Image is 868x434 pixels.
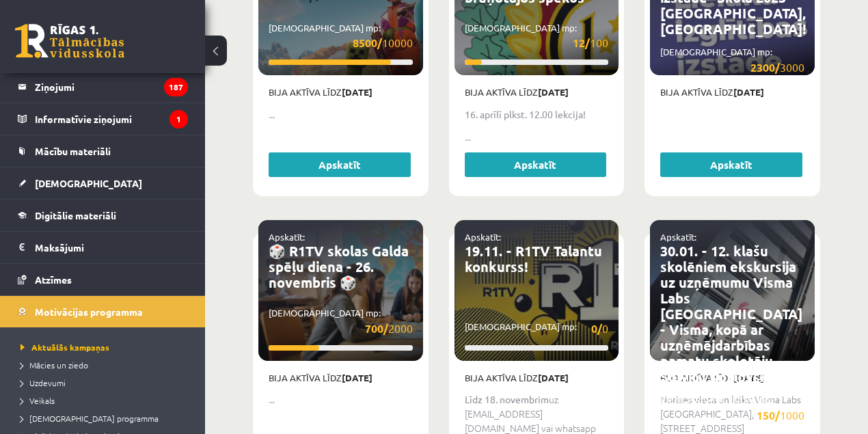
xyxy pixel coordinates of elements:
i: 187 [164,78,188,96]
span: Mācību materiāli [35,145,111,157]
a: Apskatīt [660,152,802,177]
a: Informatīvie ziņojumi1 [18,103,188,135]
strong: 12/ [573,36,590,50]
a: [DEMOGRAPHIC_DATA] programma [21,412,191,424]
strong: 0/ [591,321,602,336]
span: 10000 [353,34,413,51]
p: Bija aktīva līdz [465,85,609,99]
p: ... [269,107,413,122]
span: Veikals [21,395,55,406]
strong: [DATE] [538,372,569,383]
p: [DEMOGRAPHIC_DATA] mp: [465,21,609,52]
span: [DEMOGRAPHIC_DATA] programma [21,413,159,424]
p: [DEMOGRAPHIC_DATA] mp: [660,45,804,76]
strong: 150/ [757,408,780,422]
span: Aktuālās kampaņas [21,342,109,353]
p: [DEMOGRAPHIC_DATA] mp: [465,320,609,337]
p: Bija aktīva līdz [269,85,413,99]
a: Maksājumi [18,232,188,263]
i: 1 [169,110,188,128]
span: 1000 [757,407,804,424]
a: Apskatīt: [660,231,696,243]
strong: 2300/ [750,60,780,74]
p: [DEMOGRAPHIC_DATA] mp: [269,306,413,337]
strong: 16. aprīlī plkst. 12.00 lekcija! [465,108,586,120]
strong: 700/ [365,321,388,336]
a: 🎲 R1TV skolas Galda spēļu diena - 26. novembris 🎲 [269,242,409,291]
span: 2000 [365,320,413,337]
span: Atzīmes [35,273,72,286]
span: Motivācijas programma [35,306,143,318]
a: Apskatīt: [465,231,501,243]
strong: [DATE] [733,86,764,98]
a: Mācies un ziedo [21,359,191,371]
span: [DEMOGRAPHIC_DATA] [35,177,142,189]
a: Rīgas 1. Tālmācības vidusskola [15,24,124,58]
p: [DEMOGRAPHIC_DATA] mp: [269,21,413,52]
span: Mācies un ziedo [21,360,88,370]
p: ... [269,392,413,407]
a: Apskatīt [465,152,607,177]
a: Apskatīt: [269,231,305,243]
p: Bija aktīva līdz [660,85,804,99]
a: 19.11. - R1TV Talantu konkurss! [465,242,602,275]
span: Digitālie materiāli [35,209,116,221]
a: Mācību materiāli [18,135,188,167]
strong: 8500/ [353,36,382,50]
strong: [DATE] [342,372,372,383]
a: Aktuālās kampaņas [21,341,191,353]
a: Atzīmes [18,264,188,295]
p: Bija aktīva līdz [269,371,413,385]
span: Uzdevumi [21,377,66,388]
a: Digitālie materiāli [18,200,188,231]
strong: [DATE] [342,86,372,98]
a: Motivācijas programma [18,296,188,327]
a: [DEMOGRAPHIC_DATA] [18,167,188,199]
a: Ziņojumi187 [18,71,188,103]
p: [DEMOGRAPHIC_DATA] mp: [660,393,804,424]
span: 0 [591,320,608,337]
legend: Informatīvie ziņojumi [35,103,188,135]
p: ... [465,130,609,144]
span: 100 [573,34,608,51]
a: Veikals [21,394,191,407]
p: Bija aktīva līdz [465,371,609,385]
strong: [DATE] [538,86,569,98]
a: Uzdevumi [21,377,191,389]
legend: Maksājumi [35,232,188,263]
span: 3000 [750,59,804,76]
a: 30.01. - 12. klašu skolēniem ekskursija uz uzņēmumu Visma Labs [GEOGRAPHIC_DATA] - Visma, kopā ar... [660,242,802,385]
a: Apskatīt [269,152,411,177]
legend: Ziņojumi [35,71,188,103]
strong: Līdz 18. novembrim [465,393,549,405]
